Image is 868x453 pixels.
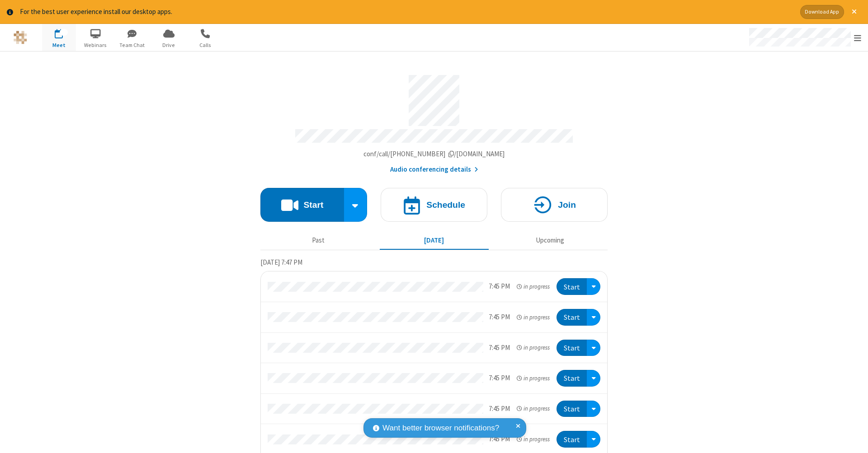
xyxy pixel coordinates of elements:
[381,188,487,222] button: Schedule
[489,404,510,414] div: 7:45 PM
[489,312,510,322] div: 7:45 PM
[557,340,587,356] button: Start
[42,41,76,49] span: Meet
[20,7,793,17] div: For the best user experience install our desktop apps.
[587,401,600,417] div: Open menu
[489,281,510,292] div: 7:45 PM
[557,370,587,387] button: Start
[14,31,27,44] img: QA Selenium DO NOT DELETE OR CHANGE
[845,430,861,447] iframe: Chat
[517,374,550,383] em: in progress
[390,164,478,175] button: Audio conferencing details
[517,404,550,413] em: in progress
[260,68,608,174] section: Account details
[741,24,868,51] div: Open menu
[557,309,587,326] button: Start
[303,201,323,209] h4: Start
[517,343,550,352] em: in progress
[501,188,608,222] button: Join
[517,313,550,322] em: in progress
[426,201,465,209] h4: Schedule
[495,232,604,249] button: Upcoming
[363,149,505,159] button: Copy my meeting room linkCopy my meeting room link
[517,282,550,291] em: in progress
[587,370,600,387] div: Open menu
[189,41,222,49] span: Calls
[79,41,113,49] span: Webinars
[587,278,600,295] div: Open menu
[264,232,373,249] button: Past
[800,5,844,19] button: Download App
[382,422,499,434] span: Want better browser notifications?
[517,435,550,444] em: in progress
[344,188,368,222] div: Start conference options
[557,401,587,417] button: Start
[115,41,149,49] span: Team Chat
[489,343,510,353] div: 7:45 PM
[380,232,489,249] button: [DATE]
[260,188,344,222] button: Start
[587,340,600,356] div: Open menu
[557,278,587,295] button: Start
[558,201,576,209] h4: Join
[260,258,302,266] span: [DATE] 7:47 PM
[3,24,37,51] button: Logo
[587,431,600,448] div: Open menu
[489,373,510,383] div: 7:45 PM
[363,149,505,158] span: Copy my meeting room link
[557,431,587,448] button: Start
[587,309,600,326] div: Open menu
[152,41,186,49] span: Drive
[847,5,861,19] button: Close alert
[60,29,68,36] div: 13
